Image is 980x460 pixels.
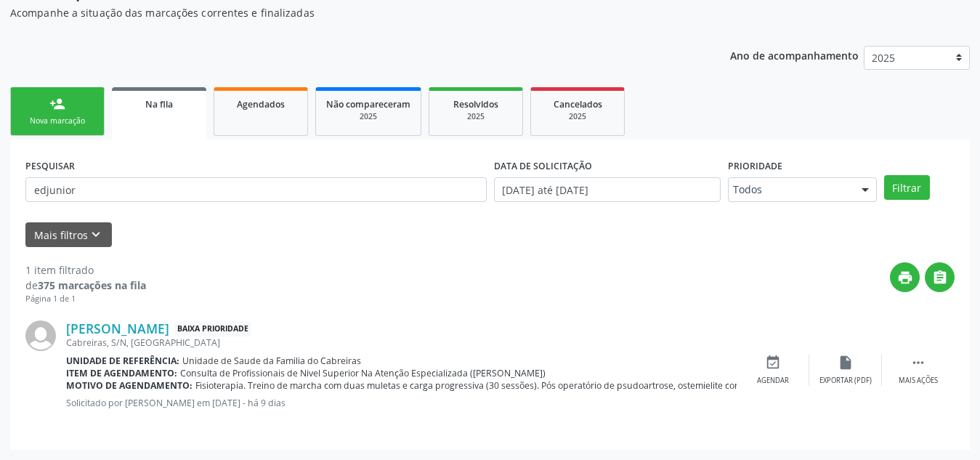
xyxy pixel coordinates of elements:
span: Baixa Prioridade [174,321,251,336]
b: Item de agendamento: [66,367,177,379]
i: keyboard_arrow_down [88,227,104,243]
div: Nova marcação [21,116,94,126]
p: Ano de acompanhamento [730,46,859,64]
span: Na fila [145,98,173,110]
div: 1 item filtrado [25,262,146,278]
span: Agendados [237,98,285,110]
i: print [897,270,913,286]
div: Exportar (PDF) [819,376,872,386]
img: img [25,320,56,351]
input: Selecione um intervalo [494,177,721,202]
span: Cancelados [554,98,602,110]
p: Solicitado por [PERSON_NAME] em [DATE] - há 9 dias [66,397,737,409]
i:  [910,355,926,371]
div: person_add [49,96,65,112]
i:  [932,270,948,286]
label: DATA DE SOLICITAÇÃO [494,155,592,177]
b: Unidade de referência: [66,355,179,367]
input: Nome, CNS [25,177,487,202]
span: Fisioterapia. Treino de marcha com duas muletas e carga progressiva (30 sessões). Pós operatório ... [195,379,774,392]
button: print [890,262,920,292]
div: 2025 [541,111,614,122]
span: Resolvidos [453,98,498,110]
div: 2025 [326,111,410,122]
div: Página 1 de 1 [25,293,146,305]
button:  [925,262,955,292]
i: insert_drive_file [838,355,854,371]
label: Prioridade [728,155,782,177]
div: 2025 [440,111,512,122]
p: Acompanhe a situação das marcações correntes e finalizadas [10,5,682,20]
div: Cabreiras, S/N, [GEOGRAPHIC_DATA] [66,336,737,349]
span: Consulta de Profissionais de Nivel Superior Na Atenção Especializada ([PERSON_NAME]) [180,367,546,379]
div: de [25,278,146,293]
b: Motivo de agendamento: [66,379,193,392]
span: Não compareceram [326,98,410,110]
button: Mais filtroskeyboard_arrow_down [25,222,112,248]
div: Mais ações [899,376,938,386]
a: [PERSON_NAME] [66,320,169,336]
strong: 375 marcações na fila [38,278,146,292]
label: PESQUISAR [25,155,75,177]
span: Todos [733,182,847,197]
i: event_available [765,355,781,371]
button: Filtrar [884,175,930,200]
div: Agendar [757,376,789,386]
span: Unidade de Saude da Familia do Cabreiras [182,355,361,367]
